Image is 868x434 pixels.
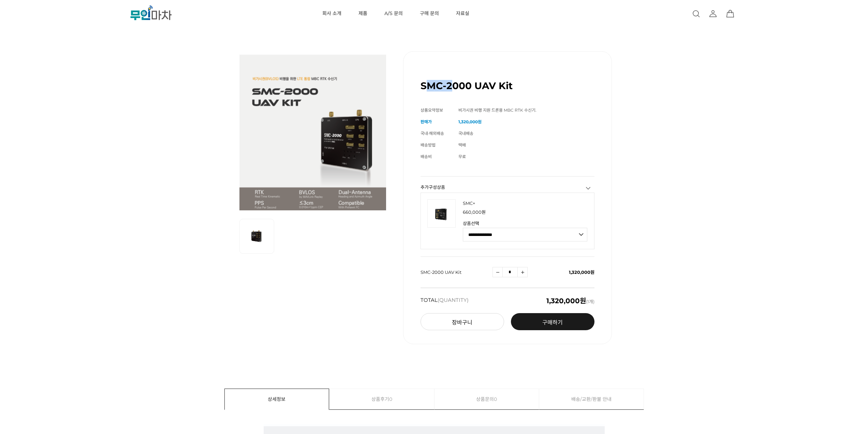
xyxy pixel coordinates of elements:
img: SMC-2000 UAV Kit [239,51,386,210]
span: 택배 [458,142,466,148]
strong: 상품선택 [463,221,587,226]
em: 1,320,000원 [546,297,586,305]
span: 배송방법 [421,142,436,148]
a: 배송/교환/환불 안내 [539,389,644,409]
a: 상품후기0 [329,389,434,409]
span: 비가시권 비행 지원 드론용 MBC RTK 수신기. [458,108,536,113]
span: 0 [494,389,497,409]
button: 장바구니 [421,313,504,330]
td: SMC-2000 UAV Kit [421,257,492,288]
span: 660,000원 [463,209,486,215]
a: 수량증가 [517,267,528,277]
h3: 추가구성상품 [421,185,594,190]
p: 판매가 [463,210,587,214]
span: 상품요약정보 [421,108,443,113]
p: 상품명 [463,200,587,207]
h1: SMC-2000 UAV Kit [421,80,513,92]
strong: TOTAL [421,297,469,304]
span: 국내·해외배송 [421,131,444,136]
span: 구매하기 [542,319,563,326]
span: (QUANTITY) [438,297,469,303]
span: (1개) [546,297,594,304]
span: 국내배송 [458,131,473,136]
strong: 1,320,000원 [458,119,482,124]
span: 1,320,000원 [569,269,594,275]
a: 구매하기 [511,313,594,330]
img: 4cbe2109cccc46d4e4336cb8213cc47f.png [427,199,456,228]
span: 0 [389,389,392,409]
a: 추가구성상품 닫기 [585,185,592,192]
a: 상품문의0 [435,389,539,409]
span: 배송비 [421,154,432,159]
a: 상세정보 [225,389,329,409]
span: 판매가 [421,119,432,124]
a: 수량감소 [492,267,503,277]
span: 무료 [458,154,466,159]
